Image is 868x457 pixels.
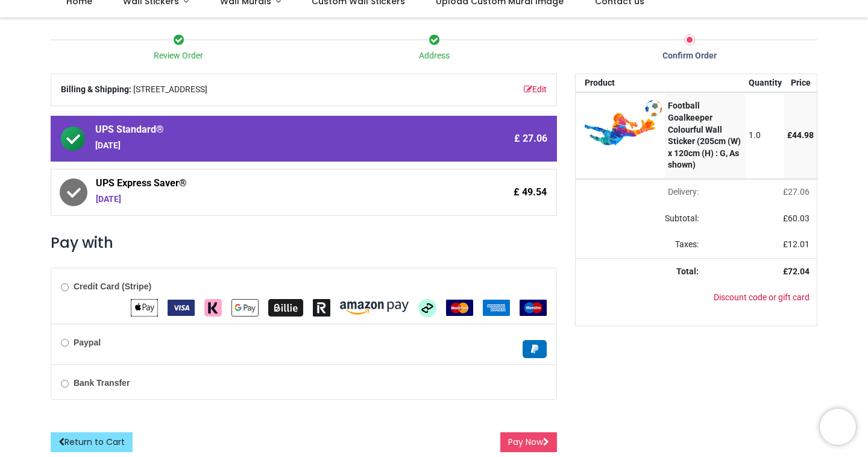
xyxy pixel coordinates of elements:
[268,299,303,317] img: Billie
[788,266,810,276] span: 72.04
[783,187,810,197] span: £
[784,74,817,92] th: Price
[576,74,665,92] th: Product
[820,409,856,445] iframe: Brevo live chat
[787,130,814,140] span: £
[51,233,557,253] h3: Pay with
[576,206,706,232] td: Subtotal:
[676,266,699,276] strong: Total:
[520,302,547,312] span: Maestro
[500,432,557,453] button: Pay Now
[446,302,473,312] span: MasterCard
[524,84,547,96] a: Edit
[520,300,547,316] img: Maestro
[749,130,782,142] div: 1.0
[61,339,69,347] input: Paypal
[231,302,259,312] span: Google Pay
[96,177,456,194] span: UPS Express Saver®
[792,130,814,140] span: 44.98
[783,239,810,249] span: £
[523,340,547,358] img: Paypal
[783,266,810,276] strong: £
[168,300,195,316] img: VISA
[131,302,158,312] span: Apple Pay
[74,282,151,291] b: Credit Card (Stripe)
[483,300,510,316] img: American Express
[788,213,810,223] span: 60.03
[231,299,259,317] img: Google Pay
[96,194,456,206] div: [DATE]
[51,432,133,453] a: Return to Cart
[483,302,510,312] span: American Express
[131,299,158,317] img: Apple Pay
[783,213,810,223] span: £
[340,301,409,315] img: Amazon Pay
[168,302,195,312] span: VISA
[340,302,409,312] span: Amazon Pay
[714,292,810,302] a: Discount code or gift card
[204,299,222,317] img: Klarna
[585,100,662,145] img: H9vodCTs73EuwAAAABJRU5ErkJggg==
[788,187,810,197] span: 27.06
[576,179,706,206] td: Delivery will be updated after choosing a new delivery method
[61,283,69,291] input: Credit Card (Stripe)
[418,302,436,312] span: Afterpay Clearpay
[268,302,303,312] span: Billie
[306,50,562,62] div: Address
[788,239,810,249] span: 12.01
[51,50,306,62] div: Review Order
[74,338,101,347] b: Paypal
[746,74,785,92] th: Quantity
[514,132,547,145] span: £ 27.06
[668,101,741,169] strong: Football Goalkeeper Colourful Wall Sticker (205cm (W) x 120cm (H) : G, As shown)
[95,140,457,152] div: [DATE]
[204,302,222,312] span: Klarna
[562,50,817,62] div: Confirm Order
[61,84,131,94] b: Billing & Shipping:
[74,378,130,388] b: Bank Transfer
[61,380,69,388] input: Bank Transfer
[95,123,457,140] span: UPS Standard®
[446,300,473,316] img: MasterCard
[313,302,330,312] span: Revolut Pay
[313,299,330,317] img: Revolut Pay
[418,299,436,317] img: Afterpay Clearpay
[523,343,547,353] span: Paypal
[133,84,207,96] span: [STREET_ADDRESS]
[514,186,547,199] span: £ 49.54
[576,232,706,258] td: Taxes:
